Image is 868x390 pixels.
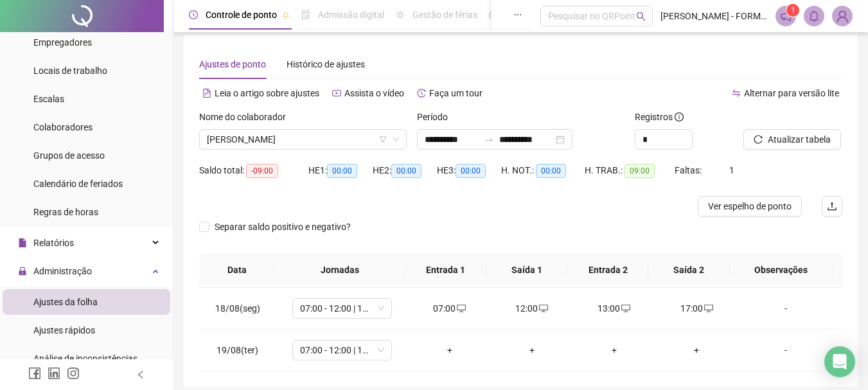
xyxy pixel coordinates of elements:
[791,6,795,15] span: 1
[417,89,426,98] span: history
[412,10,477,20] span: Gestão de férias
[209,220,356,234] span: Separar saldo positivo e negativo?
[808,10,820,22] span: bell
[419,301,481,315] div: 07:00
[33,353,137,364] span: Análise de inconsistências
[620,304,630,313] span: desktop
[33,37,92,48] span: Empregadores
[308,163,373,178] div: HE 1:
[199,253,275,288] th: Data
[28,367,41,380] span: facebook
[675,165,704,175] span: Faltas:
[33,266,92,276] span: Administração
[768,132,831,146] span: Atualizar tabela
[583,343,645,357] div: +
[538,304,548,313] span: desktop
[215,303,260,314] span: 18/08(seg)
[199,163,308,178] div: Saldo total:
[33,207,98,217] span: Regras de horas
[33,238,74,248] span: Relatórios
[827,201,837,211] span: upload
[202,89,211,98] span: file-text
[833,6,852,26] img: 84187
[703,304,713,313] span: desktop
[754,135,763,144] span: reload
[636,12,646,21] span: search
[698,196,802,217] button: Ver espelho de ponto
[67,367,80,380] span: instagram
[437,163,501,178] div: HE 3:
[732,89,741,98] span: swap
[536,164,566,178] span: 00:00
[33,325,95,335] span: Ajustes rápidos
[396,10,405,19] span: sun
[513,10,522,19] span: ellipsis
[648,253,729,288] th: Saída 2
[332,89,341,98] span: youtube
[486,253,567,288] th: Saída 1
[660,9,768,23] span: [PERSON_NAME] - FORMULA PAVIMENTAÇÃO LTDA
[744,88,839,98] span: Alternar para versão lite
[666,343,727,357] div: +
[740,263,822,277] span: Observações
[489,10,498,19] span: dashboard
[33,94,64,104] span: Escalas
[206,10,277,20] span: Controle de ponto
[730,253,833,288] th: Observações
[33,179,123,189] span: Calendário de feriados
[379,136,387,143] span: filter
[405,253,486,288] th: Entrada 1
[456,304,466,313] span: desktop
[786,4,799,17] sup: 1
[189,10,198,19] span: clock-circle
[33,66,107,76] span: Locais de trabalho
[246,164,278,178] span: -09:00
[635,110,684,124] span: Registros
[501,343,563,357] div: +
[217,345,258,355] span: 19/08(ter)
[675,112,684,121] span: info-circle
[780,10,792,22] span: notification
[824,346,855,377] div: Open Intercom Messenger
[501,163,585,178] div: H. NOT.:
[484,134,494,145] span: swap-right
[48,367,60,380] span: linkedin
[391,164,421,178] span: 00:00
[666,301,727,315] div: 17:00
[136,370,145,379] span: left
[300,341,384,360] span: 07:00 - 12:00 | 13:00 - 17:00
[301,10,310,19] span: file-done
[456,164,486,178] span: 00:00
[417,110,456,124] label: Período
[344,88,404,98] span: Assista o vídeo
[300,299,384,318] span: 07:00 - 12:00 | 13:00 - 17:00
[419,343,481,357] div: +
[748,343,824,357] div: -
[275,253,405,288] th: Jornadas
[327,164,357,178] span: 00:00
[199,59,266,69] span: Ajustes de ponto
[199,110,294,124] label: Nome do colaborador
[743,129,841,150] button: Atualizar tabela
[373,163,437,178] div: HE 2:
[33,122,93,132] span: Colaboradores
[33,297,98,307] span: Ajustes da folha
[318,10,384,20] span: Admissão digital
[282,12,290,19] span: pushpin
[484,134,494,145] span: to
[429,88,483,98] span: Faça um tour
[18,267,27,276] span: lock
[392,136,400,143] span: down
[583,301,645,315] div: 13:00
[287,59,365,69] span: Histórico de ajustes
[729,165,734,175] span: 1
[501,301,563,315] div: 12:00
[207,130,399,149] span: JOSE FABIO DA SILVA
[708,199,792,213] span: Ver espelho de ponto
[624,164,655,178] span: 09:00
[748,301,824,315] div: -
[585,163,675,178] div: H. TRAB.:
[18,238,27,247] span: file
[33,150,105,161] span: Grupos de acesso
[215,88,319,98] span: Leia o artigo sobre ajustes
